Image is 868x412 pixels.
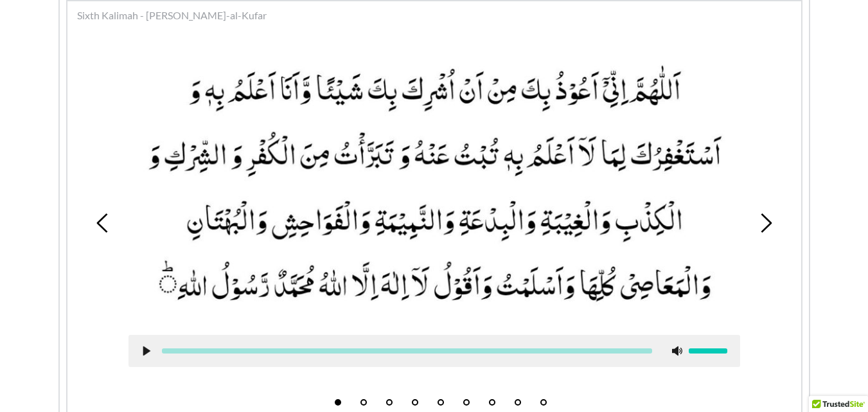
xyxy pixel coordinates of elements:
button: 7 of 9 [489,399,495,406]
button: 5 of 9 [438,399,444,406]
button: 4 of 9 [412,399,418,406]
button: 6 of 9 [463,399,470,406]
button: 1 of 9 [335,399,341,406]
button: 3 of 9 [386,399,393,406]
button: 8 of 9 [515,399,521,406]
button: 9 of 9 [540,399,547,406]
span: Sixth Kalimah - [PERSON_NAME]-al-Kufar [77,8,267,23]
button: 2 of 9 [360,399,367,406]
